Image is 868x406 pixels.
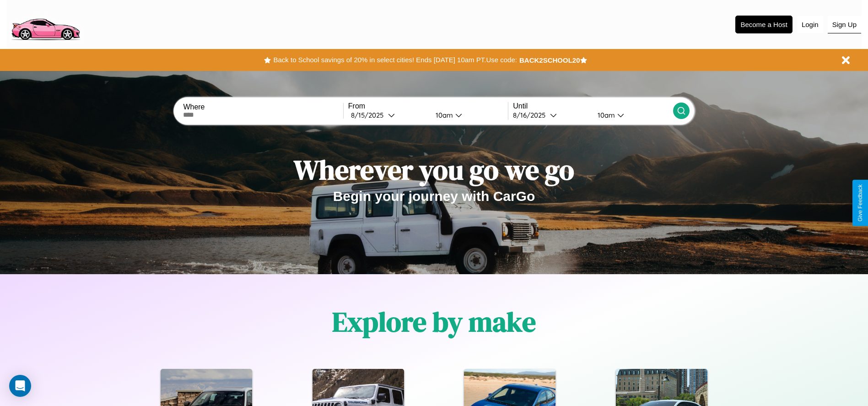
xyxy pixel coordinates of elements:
div: 8 / 15 / 2025 [351,111,388,119]
label: From [348,102,508,110]
h1: Explore by make [332,303,536,341]
button: Sign Up [828,16,861,33]
b: BACK2SCHOOL20 [519,56,580,64]
div: Give Feedback [857,184,863,222]
div: 8 / 16 / 2025 [513,111,550,119]
div: 10am [593,111,617,119]
img: logo [7,5,84,43]
button: 10am [428,110,508,120]
button: Back to School savings of 20% in select cities! Ends [DATE] 10am PT.Use code: [271,54,519,66]
button: Login [797,16,823,33]
label: Where [183,103,343,111]
button: Become a Host [735,16,793,33]
div: 10am [431,111,455,119]
button: 8/15/2025 [348,110,428,120]
label: Until [513,102,673,110]
div: Open Intercom Messenger [9,375,31,397]
button: 10am [590,110,673,120]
